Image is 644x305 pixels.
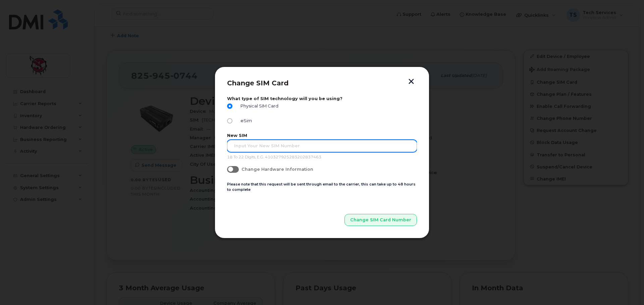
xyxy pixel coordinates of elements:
[227,155,417,160] p: 18 To 22 Digits, E.G. 410327925283202837463
[227,96,417,101] label: What type of SIM technology will you be using?
[238,103,278,108] span: Physical SIM Card
[227,103,232,109] input: Physical SIM Card
[241,167,313,172] span: Change Hardware Information
[227,133,417,138] label: New SIM
[227,118,232,124] input: eSim
[350,217,411,223] span: Change SIM Card Number
[227,140,417,152] input: Input Your New SIM Number
[238,118,252,123] span: eSim
[227,166,232,171] input: Change Hardware Information
[615,276,639,300] iframe: Messenger Launcher
[227,79,288,87] span: Change SIM Card
[344,214,417,226] button: Change SIM Card Number
[227,182,416,192] small: Please note that this request will be sent through email to the carrier, this can take up to 48 h...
